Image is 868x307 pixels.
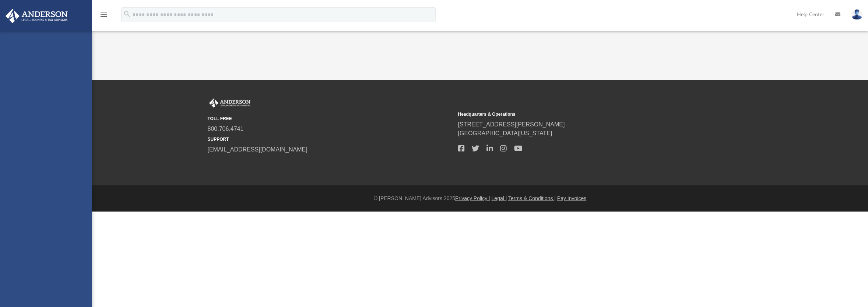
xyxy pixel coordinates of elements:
i: menu [99,10,108,19]
small: Headquarters & Operations [458,111,703,118]
div: © [PERSON_NAME] Advisors 2025 [92,195,868,202]
img: Anderson Advisors Platinum Portal [3,9,70,23]
img: Anderson Advisors Platinum Portal [208,98,252,108]
a: [EMAIL_ADDRESS][DOMAIN_NAME] [208,146,308,153]
a: 800.706.4741 [208,126,244,132]
i: search [123,10,131,18]
a: [STREET_ADDRESS][PERSON_NAME] [458,121,565,128]
a: Privacy Policy | [455,195,490,201]
a: [GEOGRAPHIC_DATA][US_STATE] [458,130,552,136]
a: Terms & Conditions | [508,195,556,201]
small: TOLL FREE [208,115,453,122]
a: Pay Invoices [557,195,586,201]
a: Legal | [492,195,507,201]
small: SUPPORT [208,136,453,143]
img: User Pic [851,9,862,20]
a: menu [99,14,108,19]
